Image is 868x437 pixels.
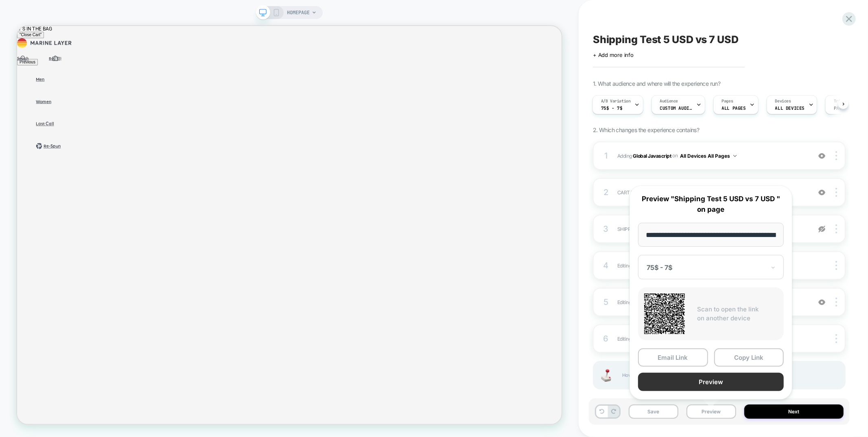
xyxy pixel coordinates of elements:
[593,52,634,58] span: + Add more info
[835,188,837,197] img: close
[601,105,623,111] span: 75$ - 7$
[593,126,699,133] span: 2. Which changes the experience contains?
[775,98,791,104] span: Devices
[602,295,610,309] div: 5
[835,151,837,160] img: close
[598,369,614,382] img: Joystick
[687,404,736,419] button: Preview
[638,373,784,391] button: Preview
[818,226,825,233] img: eye
[617,261,807,271] span: Editing :
[733,155,737,157] img: down arrow
[722,105,746,111] span: ALL PAGES
[714,348,784,367] button: Copy Link
[617,334,807,344] span: Editing :
[42,40,59,46] span: Bag ( )
[680,151,737,161] button: All Devices All Pages
[593,80,720,87] span: 1. What audience and where will the experience run?
[818,299,825,306] img: crossed eye
[835,298,837,307] img: close
[722,98,733,104] span: Pages
[617,151,807,161] span: Adding
[601,98,631,104] span: A/B Variation
[629,404,678,419] button: Save
[633,152,671,159] b: Global Javascript
[42,30,75,57] a: Bag (0)
[602,258,610,273] div: 4
[835,334,837,343] img: close
[638,348,708,367] button: Email Link
[287,6,310,19] span: HOMEPAGE
[602,185,610,200] div: 2
[697,305,778,323] p: Scan to open the link on another device
[593,33,739,46] span: Shipping Test 5 USD vs 7 USD
[602,148,610,163] div: 1
[834,98,850,104] span: Trigger
[660,105,693,111] span: Custom Audience
[818,152,825,159] img: crossed eye
[3,9,33,15] span: "Close Cart"
[602,331,610,346] div: 6
[54,40,57,46] span: 0
[617,189,649,195] span: CART FOOTER
[602,222,610,236] div: 3
[638,194,784,215] p: Preview "Shipping Test 5 USD vs 7 USD " on page
[818,189,825,196] img: crossed eye
[672,151,678,160] span: on
[660,98,678,104] span: Audience
[775,105,805,111] span: ALL DEVICES
[617,226,649,232] span: SHIPPING BAR
[617,297,807,307] span: Editing :
[834,105,858,111] span: Page Load
[744,404,844,419] button: Next
[835,261,837,270] img: close
[835,224,837,233] img: close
